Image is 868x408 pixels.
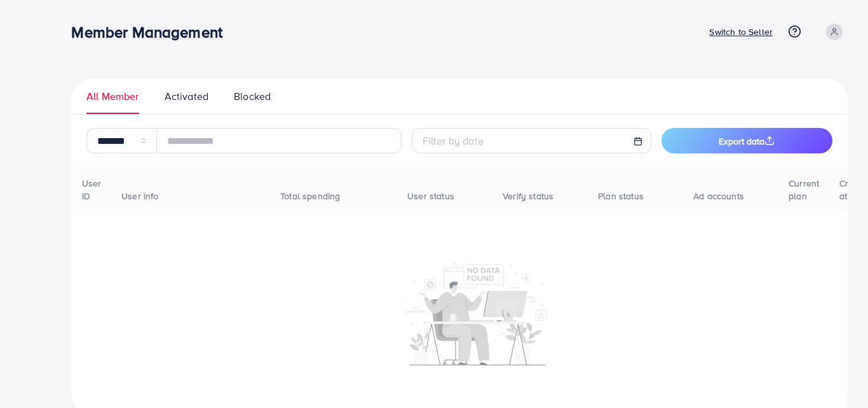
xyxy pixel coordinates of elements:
[423,134,484,148] span: Filter by date
[719,135,775,148] span: Export data
[661,128,833,153] button: Export data
[234,89,271,104] span: Blocked
[71,23,233,41] h3: Member Management
[86,89,139,104] span: All Member
[709,24,773,39] p: Switch to Seller
[165,89,208,104] span: Activated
